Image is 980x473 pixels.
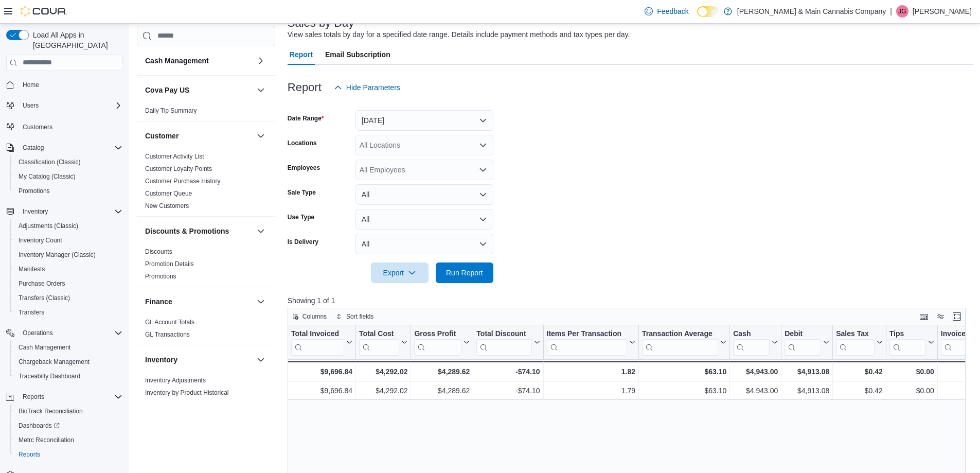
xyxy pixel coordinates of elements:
[288,213,314,221] label: Use Type
[476,329,531,339] div: Total Discount
[657,6,688,16] span: Feedback
[479,141,487,149] button: Open list of options
[14,263,49,275] a: Manifests
[476,384,540,397] div: -$74.10
[14,356,122,368] span: Chargeback Management
[785,329,821,339] div: Debit
[14,263,122,275] span: Manifests
[359,329,399,356] div: Total Cost
[19,436,74,444] span: Metrc Reconciliation
[302,312,327,321] span: Columns
[14,156,85,168] a: Classification (Classic)
[23,329,53,337] span: Operations
[19,407,83,415] span: BioTrack Reconciliation
[355,209,493,230] button: All
[785,365,829,378] div: $4,913.08
[898,5,906,17] span: JG
[23,393,44,401] span: Reports
[414,329,470,356] button: Gross Profit
[836,329,883,356] button: Sales Tax
[288,81,322,94] h3: Report
[14,356,94,368] a: Chargeback Management
[733,329,770,356] div: Cash
[14,185,54,197] a: Promotions
[255,55,267,67] button: Cash Management
[255,295,267,308] button: Finance
[145,190,192,197] a: Customer Queue
[291,384,352,397] div: $9,696.84
[145,85,189,95] h3: Cova Pay US
[288,238,318,246] label: Is Delivery
[14,370,122,382] span: Traceabilty Dashboard
[836,365,883,378] div: $0.42
[14,234,122,247] span: Inventory Count
[14,292,122,304] span: Transfers (Classic)
[359,384,407,397] div: $4,292.02
[14,341,122,354] span: Cash Management
[145,272,176,281] span: Promotions
[14,156,122,168] span: Classification (Classic)
[145,165,212,172] a: Customer Loyalty Points
[355,110,493,131] button: [DATE]
[14,341,75,354] a: Cash Management
[145,296,253,307] button: Finance
[697,6,719,17] input: Dark Mode
[19,450,40,459] span: Reports
[890,5,892,17] p: |
[889,384,934,397] div: $0.00
[414,384,470,397] div: $4,289.62
[29,30,122,50] span: Load All Apps in [GEOGRAPHIC_DATA]
[14,448,122,461] span: Reports
[19,79,43,91] a: Home
[23,101,39,110] span: Users
[10,369,127,383] button: Traceabilty Dashboard
[145,226,229,236] h3: Discounts & Promotions
[546,329,627,356] div: Items Per Transaction
[145,56,209,66] h3: Cash Management
[10,305,127,320] button: Transfers
[10,155,127,169] button: Classification (Classic)
[288,188,316,197] label: Sale Type
[479,166,487,174] button: Open list of options
[145,178,221,185] a: Customer Purchase History
[836,329,875,356] div: Sales Tax
[836,329,875,339] div: Sales Tax
[145,376,206,384] span: Inventory Adjustments
[137,104,275,121] div: Cova Pay US
[2,119,127,134] button: Customers
[19,251,96,259] span: Inventory Manager (Classic)
[2,98,127,113] button: Users
[288,114,324,122] label: Date Range
[785,384,829,397] div: $4,913.08
[145,318,194,326] span: GL Account Totals
[19,222,78,230] span: Adjustments (Classic)
[145,248,172,256] span: Discounts
[255,84,267,96] button: Cova Pay US
[145,131,179,141] h3: Customer
[10,291,127,305] button: Transfers (Classic)
[23,144,44,152] span: Catalog
[19,78,122,91] span: Home
[2,141,127,155] button: Catalog
[145,248,172,255] a: Discounts
[836,384,883,397] div: $0.42
[14,249,100,261] a: Inventory Manager (Classic)
[896,5,908,17] div: Julie Garcia
[10,404,127,418] button: BioTrack Reconciliation
[145,260,194,268] a: Promotion Details
[14,170,80,183] a: My Catalog (Classic)
[145,177,221,185] span: Customer Purchase History
[14,370,84,382] a: Traceabilty Dashboard
[145,319,194,326] a: GL Account Totals
[918,310,930,323] button: Keyboard shortcuts
[145,107,197,114] a: Daily Tip Summary
[10,219,127,233] button: Adjustments (Classic)
[2,204,127,219] button: Inventory
[145,260,194,268] span: Promotion Details
[640,1,692,22] a: Feedback
[546,384,635,397] div: 1.79
[145,152,204,161] span: Customer Activity List
[145,401,209,409] span: Inventory Count Details
[255,225,267,237] button: Discounts & Promotions
[19,308,44,317] span: Transfers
